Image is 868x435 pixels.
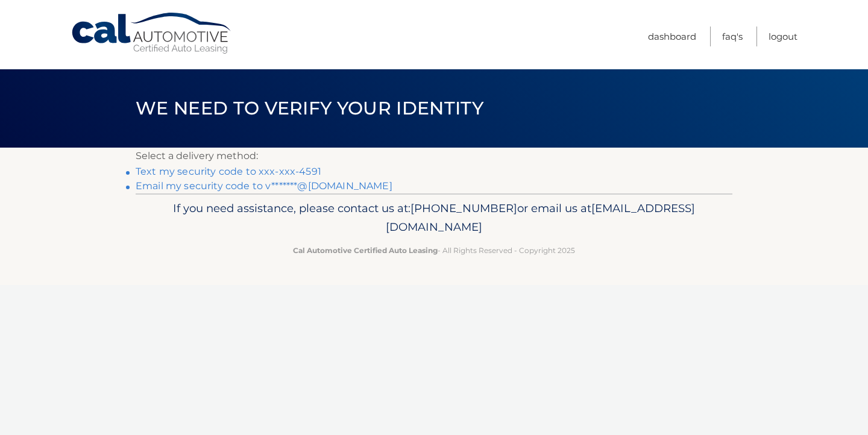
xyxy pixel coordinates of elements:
[143,199,725,237] p: If you need assistance, please contact us at: or email us at
[136,148,732,164] p: Select a delivery method:
[143,244,725,257] p: - All Rights Reserved - Copyright 2025
[722,27,743,46] a: FAQ's
[648,27,696,46] a: Dashboard
[71,12,233,55] a: Cal Automotive
[136,166,321,177] a: Text my security code to xxx-xxx-4591
[136,97,483,119] span: We need to verify your identity
[293,246,438,255] strong: Cal Automotive Certified Auto Leasing
[136,180,392,192] a: Email my security code to v*******@[DOMAIN_NAME]
[410,201,517,215] span: [PHONE_NUMBER]
[769,27,797,46] a: Logout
